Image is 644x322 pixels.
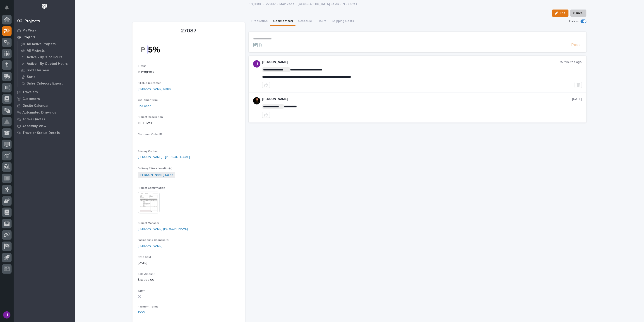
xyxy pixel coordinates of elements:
[296,17,315,26] button: Schedule
[329,17,357,26] button: Shipping Costs
[138,222,159,225] span: Project Manager
[138,138,240,143] p: -
[138,133,162,136] span: Customer Order ID
[14,95,75,102] a: Customers
[14,27,75,34] a: My Work
[262,60,560,64] p: [PERSON_NAME]
[138,70,240,74] p: In Progress
[22,29,36,33] p: My Work
[138,261,240,265] p: [DATE]
[2,310,12,320] button: users-avatar
[138,87,172,91] a: [PERSON_NAME] Sales
[138,155,190,160] a: [PERSON_NAME] - [PERSON_NAME]
[138,65,147,68] span: Status
[552,10,569,17] button: Edit
[575,82,582,88] button: Delete post
[253,60,260,68] img: ACg8ocLB2sBq07NhafZLDpfZztpbDqa4HYtD3rBf5LhdHf4k=s96-c
[570,19,579,23] p: Follow
[27,68,50,73] p: Sold This Year
[22,90,38,94] p: Travelers
[17,74,75,80] a: Stats
[262,82,270,88] button: like this post
[17,80,75,87] a: Sales Category Export
[270,17,296,26] button: Comments (2)
[572,42,580,48] span: Post
[249,17,270,26] button: Production
[570,42,582,48] button: Post
[27,42,56,46] p: All Active Projects
[14,102,75,109] a: Onsite Calendar
[138,305,159,308] span: Payment Terms
[22,104,49,108] p: Onsite Calendar
[17,54,75,60] a: Active - By % of Hours
[138,244,163,248] a: [PERSON_NAME]
[14,89,75,95] a: Travelers
[573,10,584,16] span: Cancel
[248,1,261,6] a: Projects
[262,112,270,118] button: like this post
[40,2,48,11] img: Workspace Logo
[138,256,151,259] span: Date Sold
[17,19,40,24] div: 02. Projects
[138,290,145,293] span: T&M?
[138,116,163,119] span: Project Description
[27,82,63,86] p: Sales Category Export
[22,124,46,128] p: Assembly View
[560,60,582,64] p: 15 minutes ago
[138,227,188,231] a: [PERSON_NAME] [PERSON_NAME]
[138,239,170,242] span: Engineering Coordinator
[17,61,75,67] a: Active - By Quoted Hours
[6,5,12,13] div: Notifications
[560,11,566,15] span: Edit
[22,97,40,101] p: Customers
[138,187,165,189] span: Project Confirmation
[138,42,172,57] img: teWqw29GQCpR9KIWD6UTdMh27FNNhF1XKYp4ZnNtE6I
[253,97,260,104] img: zmKUmRVDQjmBLfnAs97p
[27,75,35,79] p: Stats
[138,99,158,102] span: Customer Type
[315,17,329,26] button: Hours
[2,3,12,12] button: Notifications
[138,104,151,109] a: End User
[262,97,572,101] p: [PERSON_NAME]
[14,116,75,123] a: Active Quotes
[138,28,240,34] p: 27087
[27,62,68,66] p: Active - By Quoted Hours
[14,123,75,129] a: Assembly View
[138,82,161,85] span: Billable Customer
[17,67,75,73] a: Sold This Year
[138,273,155,276] span: Sale Amount
[22,117,45,121] p: Active Quotes
[22,131,60,135] p: Traveler Status Details
[14,109,75,116] a: Automated Drawings
[138,121,240,126] p: IN - L Stair
[17,47,75,54] a: All Projects
[138,278,240,282] p: $ 13,899.00
[14,34,75,41] a: Projects
[140,173,173,177] a: [PERSON_NAME] Sales
[570,10,586,17] button: Cancel
[22,111,56,115] p: Automated Drawings
[266,1,357,6] p: 27087 - Stair Zone - [GEOGRAPHIC_DATA] Sales - IN - L Stair
[572,97,582,101] p: [DATE]
[22,35,36,39] p: Projects
[14,129,75,136] a: Traveler Status Details
[138,167,173,170] span: Delivery / Work Location(s)
[27,55,62,59] p: Active - By % of Hours
[17,41,75,47] a: All Active Projects
[138,150,159,153] span: Primary Contact
[138,310,145,315] a: 100%
[27,49,45,53] p: All Projects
